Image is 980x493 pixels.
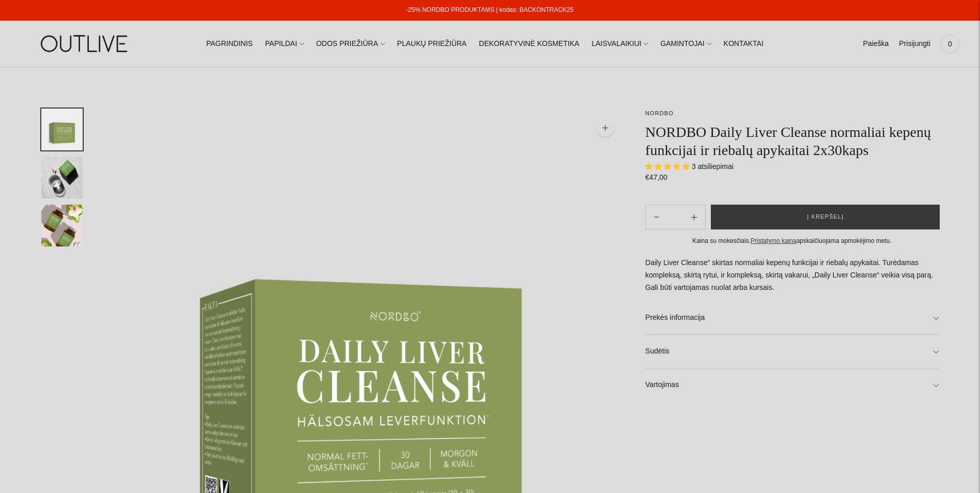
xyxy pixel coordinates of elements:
[751,237,797,244] a: Pristatymo kaina
[711,205,940,229] button: Į krepšelį
[316,33,385,55] a: ODOS PRIEŽIŪRA
[667,210,683,225] input: Product quantity
[645,162,692,171] span: 5.00 stars
[21,26,150,61] img: OUTLIVE
[683,205,705,229] button: Subtract product quantity
[646,205,667,229] button: Add product quantity
[645,301,939,334] a: Prekės informacija
[265,33,304,55] a: PAPILDAI
[592,33,648,55] a: LAISVALAIKIUI
[645,110,674,116] a: NORDBO
[645,173,667,181] span: €47,00
[724,33,764,55] a: KONTAKTAI
[406,6,573,13] a: -25% NORDBO PRODUKTAMS | kodas: BACKONTRACK25
[660,33,711,55] a: GAMINTOJAI
[645,335,939,368] a: Sudėtis
[807,212,844,222] span: Į krepšelį
[41,205,83,246] button: Translation missing: en.general.accessibility.image_thumbail
[206,33,253,55] a: PAGRINDINIS
[645,368,939,402] a: Vartojimas
[899,33,930,55] a: Prisijungti
[645,236,939,246] div: Kaina su mokesčiais. apskaičiuojama apmokėjimo metu.
[397,33,467,55] a: PLAUKŲ PRIEŽIŪRA
[941,33,959,55] a: 0
[479,33,579,55] a: DEKORATYVINĖ KOSMETIKA
[863,33,889,55] a: Paieška
[41,109,83,150] button: Translation missing: en.general.accessibility.image_thumbail
[645,257,939,294] p: Daily Liver Cleanse“ skirtas normaliai kepenų funkcijai ir riebalų apykaitai. Turėdamas kompleksą...
[41,157,83,198] button: Translation missing: en.general.accessibility.image_thumbail
[692,162,734,171] span: 3 atsiliepimai
[943,37,957,51] span: 0
[645,123,939,159] h1: NORDBO Daily Liver Cleanse normaliai kepenų funkcijai ir riebalų apykaitai 2x30kaps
